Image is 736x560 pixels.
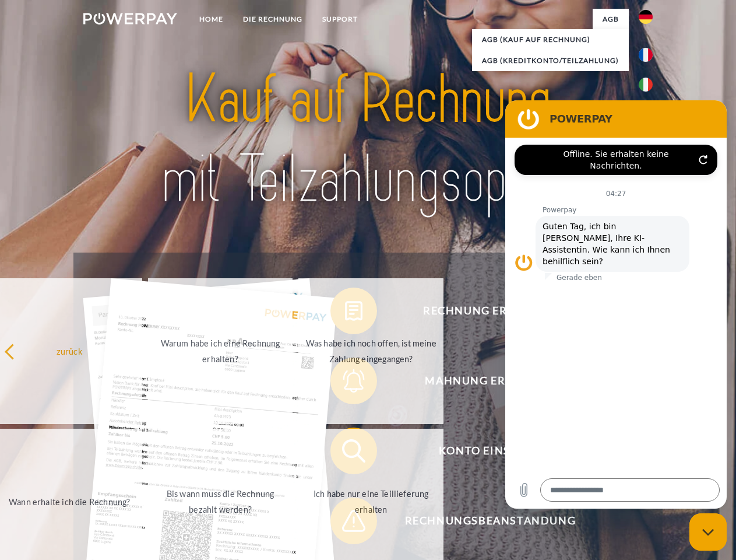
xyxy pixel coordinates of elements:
div: Wann erhalte ich die Rechnung? [4,494,135,509]
a: Was habe ich noch offen, ist meine Zahlung eingegangen? [298,278,443,424]
button: Konto einsehen [330,428,633,474]
span: Rechnungsbeanstandung [347,498,633,544]
button: Rechnungsbeanstandung [330,498,633,544]
div: zurück [4,343,135,359]
iframe: Schaltfläche zum Öffnen des Messaging-Fensters; Konversation läuft [689,513,727,551]
a: DIE RECHNUNG [233,9,312,30]
span: Mahnung erhalten? [347,358,633,404]
div: Ich habe nur eine Teillieferung erhalten [305,486,436,517]
a: agb [593,9,629,30]
div: Bis wann muss die Rechnung bezahlt werden? [155,486,286,517]
img: logo-powerpay-white.svg [83,13,177,24]
div: Was habe ich noch offen, ist meine Zahlung eingegangen? [305,335,436,367]
iframe: Messaging-Fenster [505,100,727,509]
div: Warum habe ich eine Rechnung erhalten? [155,335,286,367]
img: de [639,10,653,24]
a: AGB (Kreditkonto/Teilzahlung) [472,50,629,71]
a: Home [189,9,233,30]
a: SUPPORT [312,9,368,30]
button: Rechnung erhalten? [330,288,633,334]
a: AGB (Kauf auf Rechnung) [472,29,629,50]
span: Konto einsehen [347,428,633,474]
img: fr [639,48,653,62]
img: title-powerpay_de.svg [111,56,625,223]
img: it [639,78,653,92]
button: Mahnung erhalten? [330,358,633,404]
span: Rechnung erhalten? [347,288,633,334]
